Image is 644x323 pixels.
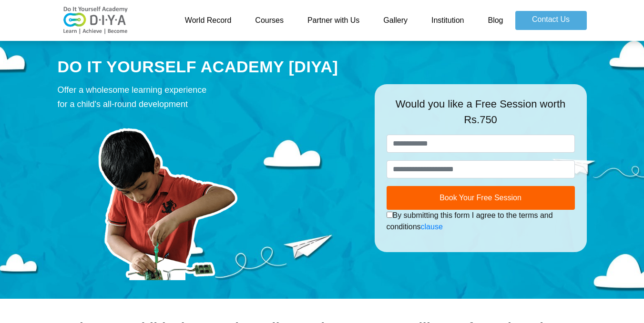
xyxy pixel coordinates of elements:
a: Gallery [371,11,419,30]
div: Would you like a Free Session worth Rs.750 [387,96,575,135]
a: Institution [419,11,476,30]
a: Courses [243,11,296,30]
a: Contact Us [515,11,587,30]
button: Book Your Free Session [387,186,575,210]
img: course-prod.png [58,116,277,280]
span: Book Your Free Session [440,194,521,202]
img: logo-v2.png [58,6,134,35]
a: clause [421,223,443,231]
div: By submitting this form I agree to the terms and conditions [387,210,575,233]
a: Blog [476,11,515,30]
a: World Record [173,11,244,30]
div: DO IT YOURSELF ACADEMY [DIYA] [58,56,360,78]
div: Offer a wholesome learning experience for a child's all-round development [58,83,360,111]
a: Partner with Us [296,11,371,30]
